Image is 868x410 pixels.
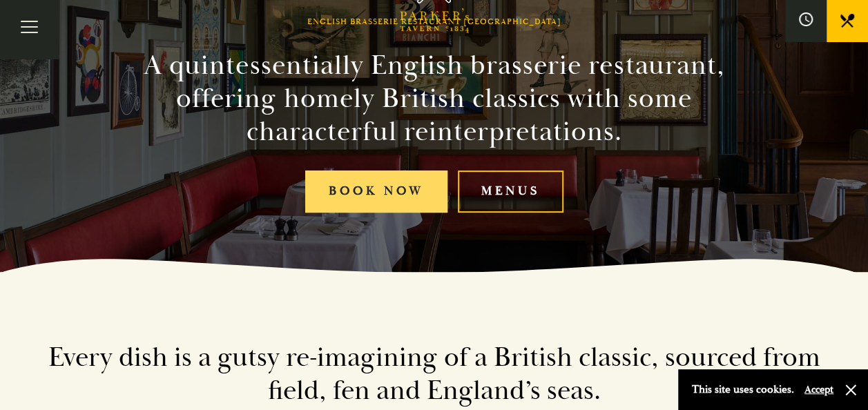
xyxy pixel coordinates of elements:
[692,380,794,400] p: This site uses cookies.
[305,170,447,213] a: Book Now
[804,383,833,396] button: Accept
[458,170,563,213] a: Menus
[844,383,858,397] button: Close and accept
[41,341,828,407] h2: Every dish is a gutsy re-imagining of a British classic, sourced from field, fen and England’s seas.
[119,49,749,148] h2: A quintessentially English brasserie restaurant, offering homely British classics with some chara...
[307,17,561,27] h1: English Brasserie Restaurant [GEOGRAPHIC_DATA]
